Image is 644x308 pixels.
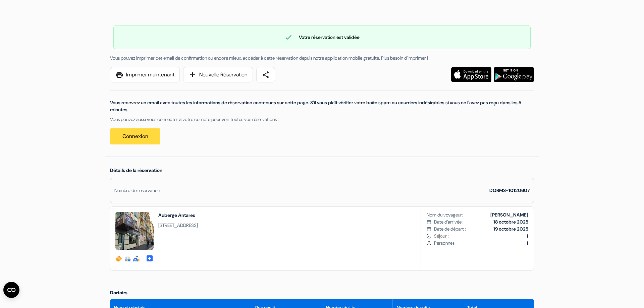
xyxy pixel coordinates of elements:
[110,290,127,296] span: Dortoirs
[493,226,528,232] b: 19 octobre 2025
[284,33,292,41] span: check
[114,33,530,41] div: Votre réservation est validée
[434,233,528,240] span: Séjour :
[158,212,198,219] h2: Auberge Antares
[183,67,253,82] a: addNouvelle Réservation
[262,71,270,79] span: share
[110,116,534,123] p: Vous pouvez aussi vous connecter à votre compte pour voir toutes vos réservations :
[115,71,123,79] span: print
[493,219,528,225] b: 18 octobre 2025
[527,233,528,239] b: 1
[110,55,428,61] span: Vous pouvez imprimer cet email de confirmation ou encore mieux, accéder à cette réservation depui...
[114,187,160,194] div: Numéro de réservation
[115,212,154,250] img: exterior_building_9326314836149924870.JPG
[110,67,180,82] a: printImprimer maintenant
[189,71,197,79] span: add
[490,212,528,218] b: [PERSON_NAME]
[3,282,19,298] button: Ouvrir le widget CMP
[110,99,534,113] p: Vous recevrez un email avec toutes les informations de réservation contenues sur cette page. S'il...
[434,219,464,226] span: Date d'arrivée :
[110,128,160,144] a: Connexion
[427,211,463,219] span: Nom du voyageur:
[434,226,466,233] span: Date de départ :
[434,240,528,247] span: Personnes
[158,222,198,229] span: [STREET_ADDRESS]
[494,67,534,82] img: Téléchargez l'application gratuite
[256,67,275,82] a: share
[451,67,491,82] img: Téléchargez l'application gratuite
[527,240,528,246] b: 1
[146,254,154,261] a: add_box
[110,167,162,173] span: Détails de la réservation
[489,187,530,193] strong: DORMS-10120607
